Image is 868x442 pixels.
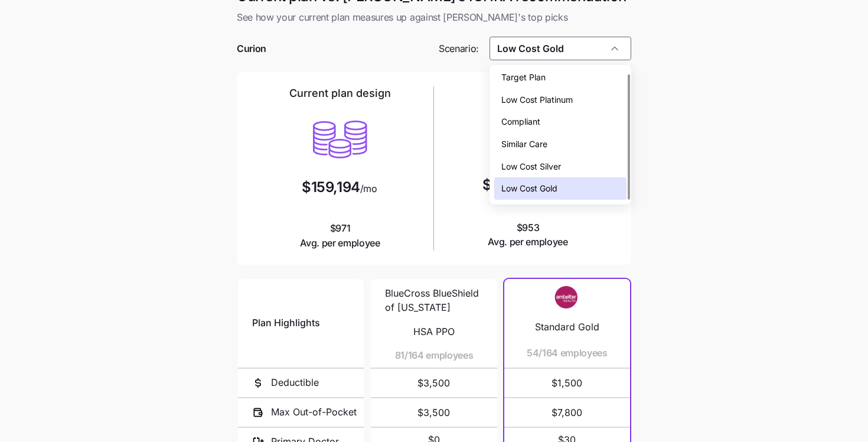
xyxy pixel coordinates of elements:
[527,346,608,360] span: 54/164 employees
[289,86,391,100] h2: Current plan design
[501,115,540,128] span: Compliant
[385,369,482,397] span: $3,500
[237,10,631,25] span: See how your current plan measures up against [PERSON_NAME]'s top picks
[439,41,479,56] span: Scenario:
[501,138,547,151] span: Similar Care
[302,180,360,194] span: $159,194
[482,178,544,192] span: $164,623
[501,160,561,173] span: Low Cost Silver
[501,71,546,84] span: Target Plan
[535,320,599,334] span: Standard Gold
[237,41,266,56] span: Curion
[271,405,357,420] span: Max Out-of-Pocket
[543,286,590,308] img: Carrier
[300,236,380,251] span: Avg. per employee
[413,324,455,339] span: HSA PPO
[395,348,474,363] span: 81/164 employees
[385,398,482,427] span: $3,500
[518,369,616,397] span: $1,500
[501,182,557,195] span: Low Cost Gold
[300,221,380,251] span: $971
[518,398,616,427] span: $7,800
[488,220,568,250] span: $953
[385,286,482,316] span: BlueCross BlueShield of [US_STATE]
[271,375,319,390] span: Deductible
[252,316,320,330] span: Plan Highlights
[488,235,568,249] span: Avg. per employee
[501,93,573,106] span: Low Cost Platinum
[360,184,377,193] span: /mo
